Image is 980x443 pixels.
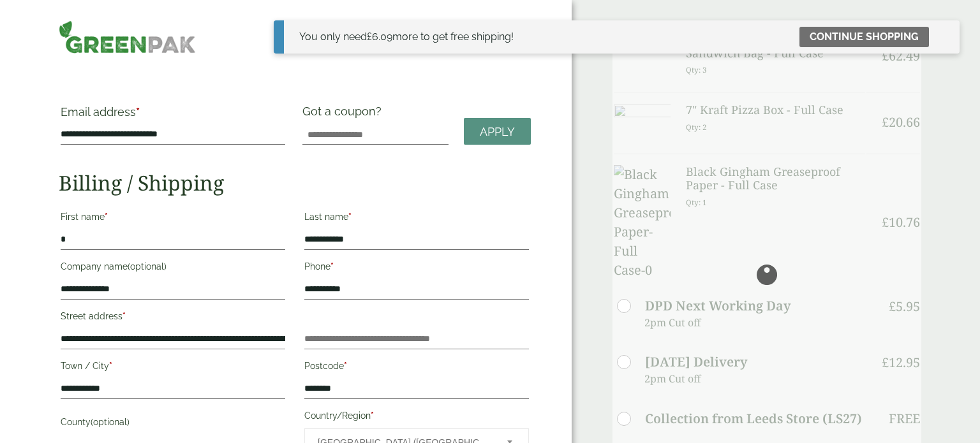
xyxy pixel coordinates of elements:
abbr: required [105,212,108,222]
abbr: required [122,311,126,321]
label: County [61,413,285,435]
span: £ [367,31,372,43]
a: Continue shopping [799,27,929,47]
span: (optional) [128,261,167,272]
abbr: required [348,212,352,222]
label: Email address [61,106,285,124]
abbr: required [344,361,347,371]
label: Got a coupon? [302,105,387,124]
span: (optional) [91,417,130,427]
label: First name [61,208,285,229]
span: 6.09 [367,31,392,43]
h2: Billing / Shipping [59,171,531,195]
abbr: required [330,261,334,272]
label: Last name [304,208,529,229]
label: Street address [61,307,285,329]
label: Town / City [61,357,285,379]
img: GreenPak Supplies [59,20,196,54]
label: Country/Region [304,407,529,428]
abbr: required [109,361,112,371]
label: Company name [61,258,285,279]
div: You only need more to get free shipping! [299,29,514,45]
label: Postcode [304,357,529,379]
a: Apply [464,118,531,145]
span: Apply [480,125,515,139]
abbr: required [371,410,374,421]
label: Phone [304,258,529,279]
abbr: required [136,105,140,119]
